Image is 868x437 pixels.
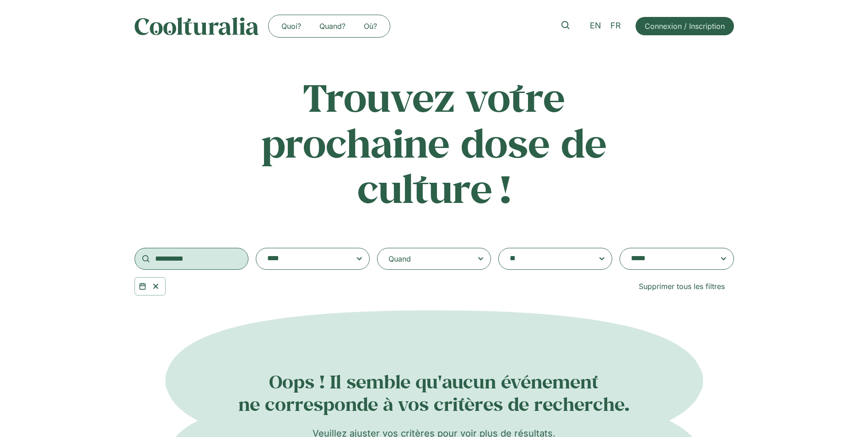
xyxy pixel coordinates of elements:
span: EN [590,21,601,31]
a: Quand? [310,19,355,33]
span: FR [610,21,621,31]
a: FR [606,19,625,33]
textarea: Search [267,252,340,265]
span: Connexion / Inscription [645,21,725,32]
textarea: Search [631,252,704,265]
h2: Trouvez votre prochaine dose de culture ! [254,74,614,211]
h2: Oops ! Il semble qu'aucun événement ne corresponde à vos critères de recherche. [135,371,734,415]
textarea: Search [510,252,583,265]
a: EN [585,19,606,33]
span: Supprimer tous les filtres [639,281,725,292]
a: Où? [355,19,386,33]
a: Connexion / Inscription [636,17,734,35]
a: Supprimer tous les filtres [630,277,734,295]
a: Quoi? [272,19,310,33]
nav: Menu [272,19,386,33]
div: Quand [388,253,411,264]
